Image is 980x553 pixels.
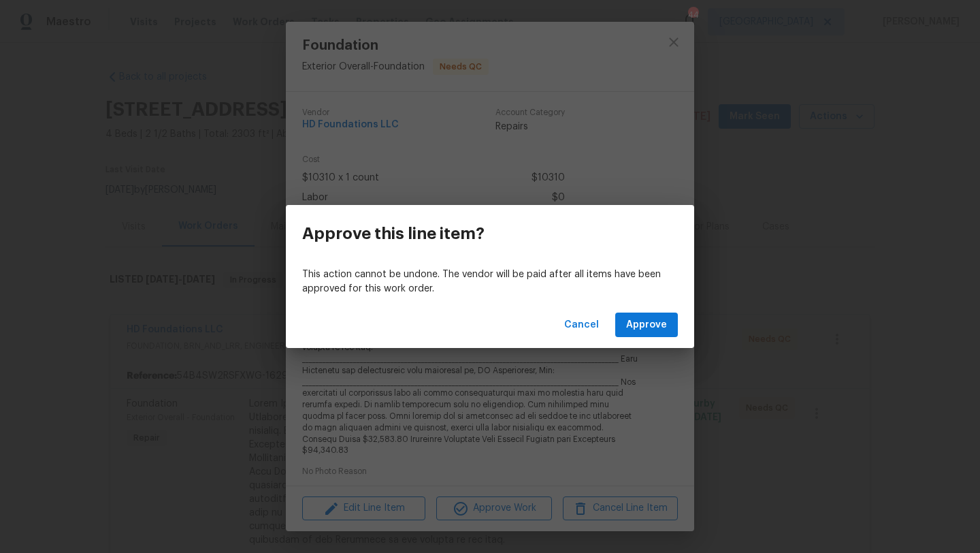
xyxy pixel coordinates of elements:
[559,313,604,338] button: Cancel
[302,224,485,243] h3: Approve this line item?
[302,268,678,296] p: This action cannot be undone. The vendor will be paid after all items have been approved for this...
[564,317,599,334] span: Cancel
[626,317,667,334] span: Approve
[615,313,678,338] button: Approve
